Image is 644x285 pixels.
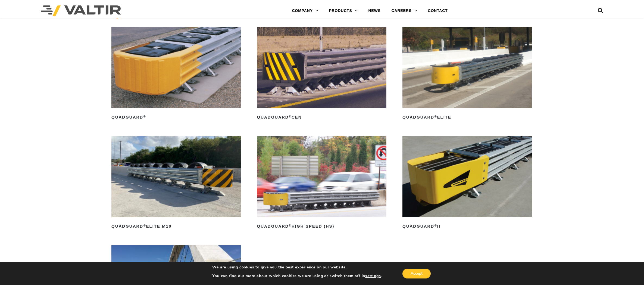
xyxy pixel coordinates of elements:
button: Accept [402,269,431,278]
a: CAREERS [386,5,423,16]
a: CONTACT [422,5,453,16]
a: QuadGuard® [111,27,241,121]
a: PRODUCTS [324,5,363,16]
sup: ® [289,115,292,118]
sup: ® [143,224,146,227]
sup: ® [143,115,146,118]
h2: QuadGuard II [402,222,532,231]
img: Valtir [41,5,121,16]
a: QuadGuard®Elite [402,27,532,121]
sup: ® [434,115,437,118]
p: We are using cookies to give you the best experience on our website. [212,265,382,270]
sup: ® [434,224,437,227]
a: QUADGUARD® PRODUCTS [111,7,257,19]
a: QuadGuard®Elite M10 [111,136,241,231]
h2: QuadGuard High Speed (HS) [257,222,387,231]
h2: QuadGuard Elite M10 [111,222,241,231]
a: QuadGuard®II [402,136,532,231]
p: You can find out more about which cookies we are using or switch them off in . [212,274,382,278]
button: settings [365,274,381,278]
a: COMPANY [287,5,324,16]
h2: QuadGuard CEN [257,113,387,122]
a: NEWS [363,5,386,16]
sup: ® [289,224,292,227]
a: QuadGuard®CEN [257,27,387,121]
h2: QuadGuard Elite [402,113,532,122]
a: QuadGuard®High Speed (HS) [257,136,387,231]
h2: QuadGuard [111,113,241,122]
